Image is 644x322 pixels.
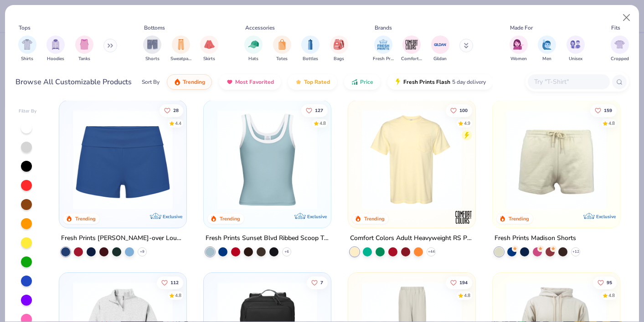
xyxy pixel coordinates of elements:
[446,104,472,117] button: Like
[160,104,183,117] button: Like
[51,39,61,50] img: Hoodies Image
[15,77,132,87] div: Browse All Customizable Products
[542,39,552,50] img: Men Image
[219,74,281,90] button: Most Favorited
[143,36,161,62] button: filter button
[618,9,635,26] button: Close
[174,78,181,86] img: trending.gif
[357,110,466,210] img: 284e3bdb-833f-4f21-a3b0-720291adcbd9
[394,78,402,86] img: flash.gif
[604,108,612,112] span: 159
[284,249,289,255] span: + 6
[376,38,390,51] img: Fresh Prints Image
[145,56,160,62] span: Shorts
[173,108,179,112] span: 28
[464,120,470,127] div: 4.9
[175,292,181,299] div: 4.8
[611,36,629,62] button: filter button
[446,276,472,289] button: Like
[373,36,394,62] div: filter for Fresh Prints
[305,39,315,50] img: Bottles Image
[248,56,258,62] span: Hats
[61,233,185,244] div: Fresh Prints [PERSON_NAME]-over Lounge Shorts
[78,56,90,62] span: Tanks
[235,78,274,86] span: Most Favorited
[175,120,181,127] div: 4.4
[301,36,319,62] button: filter button
[401,36,422,62] div: filter for Comfort Colors
[344,74,380,90] button: Price
[295,78,302,86] img: TopRated.gif
[570,39,581,50] img: Unisex Image
[18,36,36,62] button: filter button
[204,39,215,50] img: Skirts Image
[167,74,212,90] button: Trending
[538,36,556,62] div: filter for Men
[405,38,418,51] img: Comfort Colors Image
[433,38,447,51] img: Gildan Image
[510,56,527,62] span: Women
[244,36,263,62] button: filter button
[19,108,37,115] div: Filter By
[79,39,89,50] img: Tanks Image
[428,249,435,255] span: + 44
[273,36,291,62] div: filter for Totes
[510,36,528,62] div: filter for Women
[170,36,191,62] button: filter button
[75,36,93,62] button: filter button
[567,36,585,62] button: filter button
[170,280,179,285] span: 112
[21,56,33,62] span: Shirts
[315,108,323,112] span: 127
[590,104,617,117] button: Like
[533,77,603,87] input: Try "T-Shirt"
[273,36,291,62] button: filter button
[375,24,392,32] div: Brands
[140,249,144,255] span: + 9
[213,110,322,210] img: 805349cc-a073-4baf-ae89-b2761e757b43
[303,56,318,62] span: Bottles
[75,36,93,62] div: filter for Tanks
[513,39,524,50] img: Women Image
[593,276,617,289] button: Like
[431,36,449,62] div: filter for Gildan
[143,36,161,62] div: filter for Shorts
[47,56,64,62] span: Hoodies
[459,108,468,112] span: 100
[510,36,528,62] button: filter button
[276,56,288,62] span: Totes
[319,120,326,127] div: 4.8
[567,36,585,62] div: filter for Unisex
[401,56,422,62] span: Comfort Colors
[607,280,612,285] span: 95
[147,39,158,50] img: Shorts Image
[245,24,275,32] div: Accessories
[307,214,327,220] span: Exclusive
[459,280,468,285] span: 194
[572,249,579,255] span: + 12
[360,78,373,86] span: Price
[403,78,450,86] span: Fresh Prints Flash
[183,78,205,86] span: Trending
[22,39,32,50] img: Shirts Image
[608,292,615,299] div: 4.8
[464,292,470,299] div: 4.8
[330,36,348,62] div: filter for Bags
[320,280,323,285] span: 7
[330,36,348,62] button: filter button
[495,233,576,244] div: Fresh Prints Madison Shorts
[502,110,611,210] img: 57e454c6-5c1c-4246-bc67-38b41f84003c
[431,36,449,62] button: filter button
[569,56,582,62] span: Unisex
[307,276,328,289] button: Like
[206,233,329,244] div: Fresh Prints Sunset Blvd Ribbed Scoop Tank Top
[510,24,533,32] div: Made For
[350,233,474,244] div: Comfort Colors Adult Heavyweight RS Pocket T-Shirt
[248,39,259,50] img: Hats Image
[163,214,182,220] span: Exclusive
[68,110,177,210] img: d60be0fe-5443-43a1-ac7f-73f8b6aa2e6e
[542,56,551,62] span: Men
[608,120,615,127] div: 4.8
[401,36,422,62] button: filter button
[387,74,493,90] button: Fresh Prints Flash5 day delivery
